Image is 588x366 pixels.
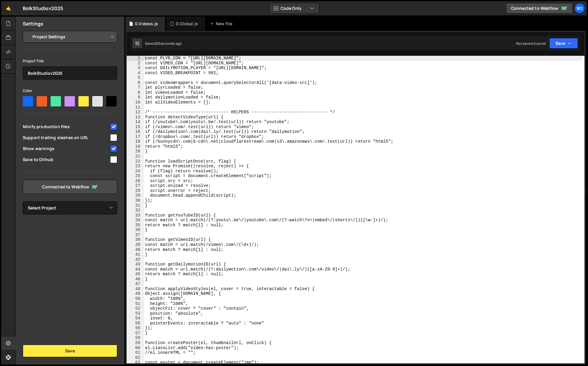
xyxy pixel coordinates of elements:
div: 37 [127,233,144,238]
button: Save [23,345,117,357]
div: 50 [127,296,144,301]
div: 7 [127,85,144,90]
div: 28 [127,188,144,193]
div: 61 [127,350,144,355]
h2: Settings [23,20,43,27]
div: 27 [127,183,144,188]
div: 33 [127,213,144,218]
div: 51 [127,301,144,306]
div: 34 [127,218,144,223]
span: Support trailing slashes on URL [23,135,109,141]
span: Save to Github [23,157,109,163]
div: 25 [127,174,144,179]
div: 30 [127,198,144,203]
div: 0.Videos.js [135,21,158,27]
div: 48 [127,287,144,292]
div: 46 [127,277,144,282]
div: 13 [127,115,144,120]
button: Save [549,38,578,49]
label: Project Title [23,58,44,64]
div: 0.Global.js [176,21,198,27]
div: 9 [127,95,144,100]
a: Connected to Webflow [23,180,117,194]
div: 14 [127,120,144,125]
div: 39 [127,242,144,247]
a: Bo [574,3,585,14]
div: 40 [127,247,144,252]
div: 29 seconds ago [156,41,182,46]
div: 20 [127,149,144,154]
span: Minify production files [23,124,109,130]
div: 62 [127,355,144,360]
div: 57 [127,331,144,336]
input: Project name [23,66,117,79]
div: 29 [127,193,144,198]
div: 58 [127,335,144,340]
div: 31 [127,203,144,208]
div: 18 [127,139,144,144]
div: 36 [127,227,144,233]
div: 44 [127,267,144,272]
span: Show warnings [23,146,109,152]
a: 🤙 [1,1,16,15]
div: 54 [127,316,144,321]
div: 35 [127,223,144,228]
div: 17 [127,134,144,139]
div: 38 [127,237,144,242]
div: 41 [127,252,144,257]
div: 60 [127,346,144,351]
div: 52 [127,306,144,311]
div: 24 [127,169,144,174]
div: 53 [127,311,144,316]
div: 26 [127,179,144,184]
div: 55 [127,321,144,326]
div: 5 [127,75,144,80]
div: 59 [127,340,144,346]
div: 11 [127,105,144,110]
a: Connected to Webflow [506,3,573,14]
div: New File [210,21,235,27]
div: 23 [127,164,144,169]
div: 49 [127,291,144,296]
div: 45 [127,272,144,277]
div: 22 [127,159,144,164]
label: Color [23,88,32,94]
div: 21 [127,154,144,159]
div: 16 [127,129,144,134]
div: 15 [127,125,144,130]
div: 19 [127,144,144,149]
div: 42 [127,257,144,262]
div: BolkStudiov2025 [23,5,63,12]
div: 6 [127,80,144,85]
div: 12 [127,110,144,115]
div: 3 [127,66,144,71]
div: 43 [127,262,144,267]
div: Not saved to prod [516,41,546,46]
div: 4 [127,71,144,76]
div: Saved [145,41,182,46]
div: 47 [127,281,144,287]
div: 2 [127,61,144,66]
div: 63 [127,360,144,365]
button: Code Only [269,3,319,14]
div: 10 [127,100,144,105]
div: 8 [127,90,144,95]
div: 56 [127,326,144,331]
div: 32 [127,208,144,213]
div: 1 [127,56,144,61]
